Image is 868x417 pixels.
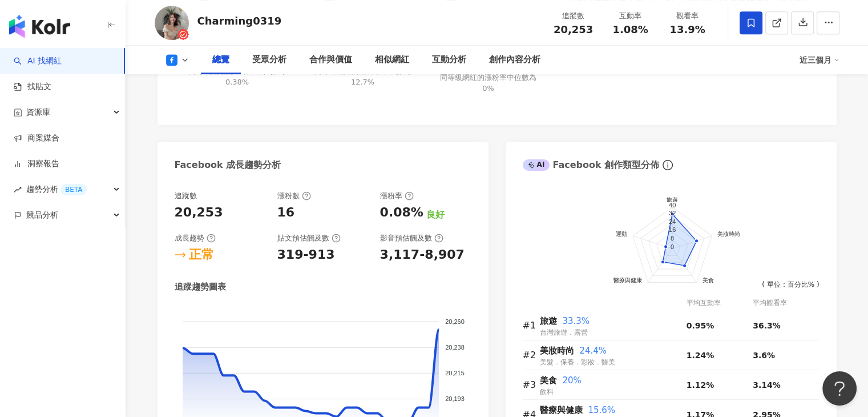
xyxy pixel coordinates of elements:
[9,15,70,38] img: logo
[189,246,214,264] div: 正常
[540,375,557,386] span: 美食
[380,204,423,222] div: 0.08%
[14,81,51,93] a: 找貼文
[609,10,652,22] div: 互動率
[26,202,58,228] span: 競品分析
[540,346,574,356] span: 美妝時尚
[375,53,409,67] div: 相似網紅
[540,405,583,415] span: 醫療與健康
[175,191,197,201] div: 追蹤數
[445,370,465,376] tspan: 20,215
[26,177,87,202] span: 趨勢分析
[588,405,615,415] span: 15.6%
[175,281,226,293] div: 追蹤趨勢圖表
[668,218,675,225] text: 24
[523,348,540,362] div: #2
[554,23,593,35] span: 20,253
[615,231,627,237] text: 運動
[445,318,465,324] tspan: 20,260
[687,321,714,330] span: 0.95%
[753,298,819,308] div: 平均觀看率
[670,243,673,250] text: 0
[562,375,581,386] span: 20%
[753,321,781,330] span: 36.3%
[225,78,249,86] span: 0.38%
[277,204,295,222] div: 16
[155,6,189,40] img: KOL Avatar
[380,246,465,264] div: 3,117-8,907
[380,233,443,243] div: 影音預估觸及數
[26,99,50,125] span: 資源庫
[175,159,281,171] div: Facebook 成長趨勢分析
[197,14,282,28] div: Charming0319
[562,316,590,326] span: 33.3%
[667,196,678,202] text: 旅遊
[313,66,413,87] div: 同等級網紅的觀看率中位數為
[309,53,352,67] div: 合作與價值
[661,158,675,172] span: info-circle
[540,316,557,326] span: 旅遊
[523,378,540,392] div: #3
[612,24,648,35] span: 1.08%
[14,158,59,170] a: 洞察報告
[277,246,335,264] div: 319-913
[687,298,753,308] div: 平均互動率
[613,277,642,283] text: 醫療與健康
[187,66,287,87] div: 同等級網紅的互動率中位數為
[800,51,839,69] div: 近三個月
[523,159,550,171] div: AI
[717,231,740,237] text: 美妝時尚
[822,371,857,406] iframe: Help Scout Beacon - Open
[432,53,466,67] div: 互動分析
[702,277,713,283] text: 美食
[482,84,494,93] span: 0%
[212,53,229,67] div: 總覽
[687,380,714,390] span: 1.12%
[175,204,223,222] div: 20,253
[753,380,781,390] span: 3.14%
[14,186,22,194] span: rise
[351,78,374,86] span: 12.7%
[579,346,607,356] span: 24.4%
[380,191,414,201] div: 漲粉率
[14,133,59,144] a: 商案媒合
[669,24,705,35] span: 13.9%
[540,328,588,336] span: 台灣旅遊．露營
[523,318,540,332] div: #1
[540,388,554,396] span: 飲料
[523,159,660,171] div: Facebook 創作類型分佈
[175,233,216,243] div: 成長趨勢
[277,191,311,201] div: 漲粉數
[60,184,87,195] div: BETA
[666,10,709,22] div: 觀看率
[489,53,540,67] div: 創作內容分析
[426,209,445,221] div: 良好
[687,351,714,360] span: 1.24%
[668,201,675,208] text: 40
[445,344,465,351] tspan: 20,238
[277,233,341,243] div: 貼文預估觸及數
[668,226,675,233] text: 16
[552,10,595,22] div: 追蹤數
[445,395,465,402] tspan: 20,193
[540,358,615,366] span: 美髮．保養．彩妝．醫美
[753,351,775,360] span: 3.6%
[14,55,62,67] a: searchAI 找網紅
[668,210,675,216] text: 32
[252,53,286,67] div: 受眾分析
[438,73,538,93] div: 同等級網紅的漲粉率中位數為
[670,235,673,242] text: 8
